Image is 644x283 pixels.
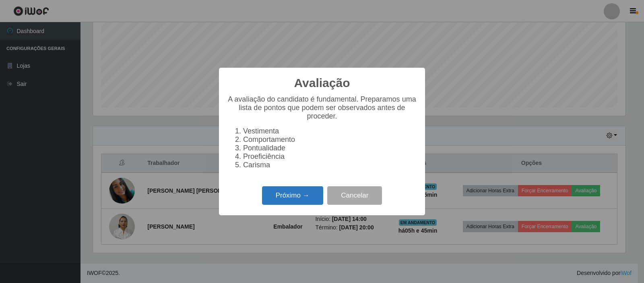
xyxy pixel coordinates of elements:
[243,144,417,152] li: Pontualidade
[243,152,417,161] li: Proeficiência
[294,76,350,90] h2: Avaliação
[243,135,417,144] li: Comportamento
[262,186,323,205] button: Próximo →
[243,161,417,169] li: Carisma
[227,95,417,121] p: A avaliação do candidato é fundamental. Preparamos uma lista de pontos que podem ser observados a...
[327,186,382,205] button: Cancelar
[243,127,417,135] li: Vestimenta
